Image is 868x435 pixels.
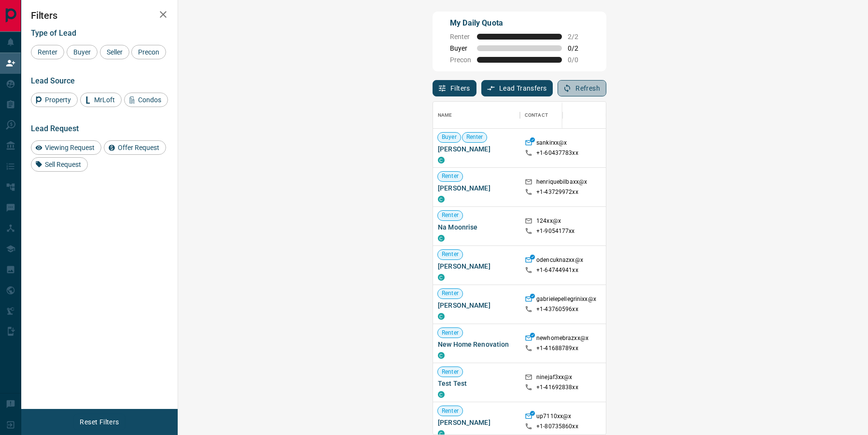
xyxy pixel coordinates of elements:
div: condos.ca [438,391,445,398]
div: Sell Request [31,157,88,172]
span: [PERSON_NAME] [438,183,515,193]
span: New Home Renovation [438,340,515,349]
div: Name [433,102,520,129]
div: Property [31,93,78,107]
span: Renter [438,407,462,415]
span: Lead Source [31,76,75,85]
div: condos.ca [438,196,445,203]
div: Name [438,102,452,129]
span: 0 / 0 [568,56,589,64]
span: Property [42,96,74,104]
p: +1- 60437783xx [536,149,578,157]
button: Lead Transfers [481,80,553,96]
span: Precon [135,48,163,56]
span: Offer Request [114,144,163,151]
div: MrLoft [80,93,122,107]
span: Seller [103,48,126,56]
p: henriquebilbaxx@x [536,178,587,188]
div: condos.ca [438,352,445,359]
span: Renter [438,211,462,219]
span: 2 / 2 [568,33,589,41]
p: +1- 80735860xx [536,422,578,431]
p: +1- 43729972xx [536,188,578,196]
div: Offer Request [104,140,166,155]
span: Renter [34,48,61,56]
span: Buyer [70,48,94,56]
p: up7110xx@x [536,412,571,422]
div: Precon [131,45,166,59]
p: odencuknazxx@x [536,256,583,266]
span: [PERSON_NAME] [438,300,515,310]
div: Viewing Request [31,140,101,155]
span: Test Test [438,379,515,388]
p: ninejaf3xx@x [536,373,573,383]
div: condos.ca [438,157,445,163]
span: Viewing Request [42,144,98,151]
span: Lead Request [31,124,79,133]
span: Precon [450,56,471,64]
p: gabrielepellegrinixx@x [536,295,596,305]
span: 0 / 2 [568,44,589,52]
span: Renter [450,33,471,41]
span: Buyer [450,44,471,52]
p: sankirxx@x [536,139,567,149]
p: newhomebrazxx@x [536,334,588,344]
span: Buyer [438,133,461,141]
div: Renter [31,45,64,59]
div: Condos [124,93,168,107]
span: Type of Lead [31,28,76,38]
span: Renter [438,329,462,337]
span: [PERSON_NAME] [438,144,515,154]
p: +1- 41692838xx [536,383,578,392]
button: Filters [433,80,476,96]
p: 124xx@x [536,217,561,227]
span: Renter [438,250,462,258]
span: Renter [462,133,487,141]
div: condos.ca [438,274,445,281]
div: condos.ca [438,235,445,242]
div: Buyer [67,45,98,59]
button: Refresh [558,80,606,96]
h2: Filters [31,10,168,21]
span: [PERSON_NAME] [438,261,515,271]
p: My Daily Quota [450,17,589,29]
span: MrLoft [91,96,118,104]
span: [PERSON_NAME] [438,418,515,427]
span: Condos [135,96,165,104]
div: condos.ca [438,313,445,320]
div: Contact [525,102,548,129]
span: Renter [438,172,462,180]
span: Na Moonrise [438,222,515,232]
p: +1- 9054177xx [536,227,575,235]
p: +1- 43760596xx [536,305,578,313]
p: +1- 41688789xx [536,344,578,353]
button: Reset Filters [73,414,125,430]
div: Contact [520,102,597,129]
div: Seller [100,45,129,59]
span: Renter [438,368,462,376]
span: Sell Request [42,161,84,168]
span: Renter [438,289,462,298]
p: +1- 64744941xx [536,266,578,274]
